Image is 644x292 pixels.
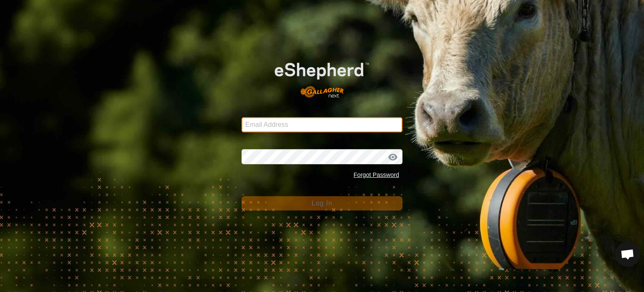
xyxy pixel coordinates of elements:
[257,49,386,104] img: E-shepherd Logo
[353,171,399,178] a: Forgot Password
[312,200,332,207] span: Log In
[241,196,402,210] button: Log In
[615,242,640,267] a: Open chat
[241,117,402,132] input: Email Address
